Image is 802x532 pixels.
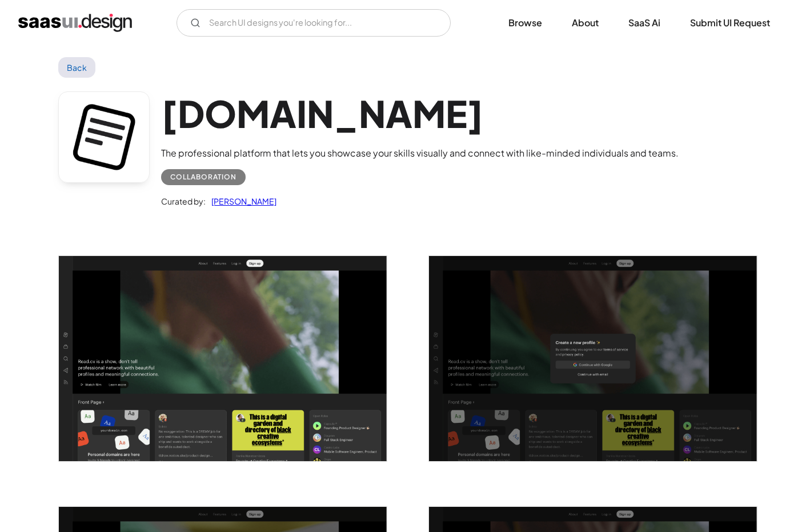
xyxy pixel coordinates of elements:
[161,194,206,208] div: Curated by:
[558,10,612,35] a: About
[429,256,757,461] a: open lightbox
[58,57,95,78] a: Back
[615,10,674,35] a: SaaS Ai
[177,9,451,37] input: Search UI designs you're looking for...
[161,91,679,135] h1: [DOMAIN_NAME]
[161,146,679,160] div: The professional platform that lets you showcase your skills visually and connect with like-minde...
[170,170,236,184] div: Collaboration
[676,10,784,35] a: Submit UI Request
[429,256,757,461] img: 6435211eef8d347e99d5e379_Read.cv%20Signup%20Modal%20Screen.png
[495,10,556,35] a: Browse
[59,256,387,461] a: open lightbox
[59,256,387,461] img: 64352115c8a03328766ae6bd_Read.cv%20Home%20Screen.png
[177,9,451,37] form: Email Form
[206,194,276,208] a: [PERSON_NAME]
[18,14,132,32] a: home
